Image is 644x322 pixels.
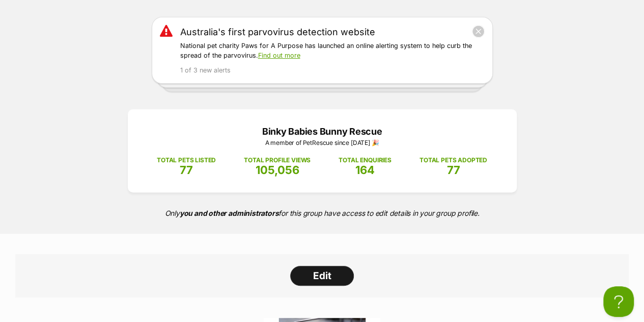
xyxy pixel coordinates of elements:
p: TOTAL ENQUIRIES [339,156,391,165]
span: 164 [355,163,375,177]
a: Edit [290,266,354,286]
p: 1 of 3 new alerts [180,66,485,76]
p: A member of PetRescue since [DATE] 🎉 [143,138,501,147]
a: Australia's first parvovirus detection website [180,25,375,39]
a: Find out more [258,52,300,59]
iframe: Help Scout Beacon - Open [603,286,634,317]
p: Binky Babies Bunny Rescue [143,125,501,138]
span: 77 [446,163,460,177]
strong: you and other administrators [180,209,279,217]
span: 77 [180,163,193,177]
button: close [472,25,485,38]
p: TOTAL PETS ADOPTED [419,156,487,165]
span: 105,056 [256,163,299,177]
p: TOTAL PROFILE VIEWS [244,156,311,165]
p: TOTAL PETS LISTED [157,156,216,165]
p: National pet charity Paws for A Purpose has launched an online alerting system to help curb the s... [180,41,485,61]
